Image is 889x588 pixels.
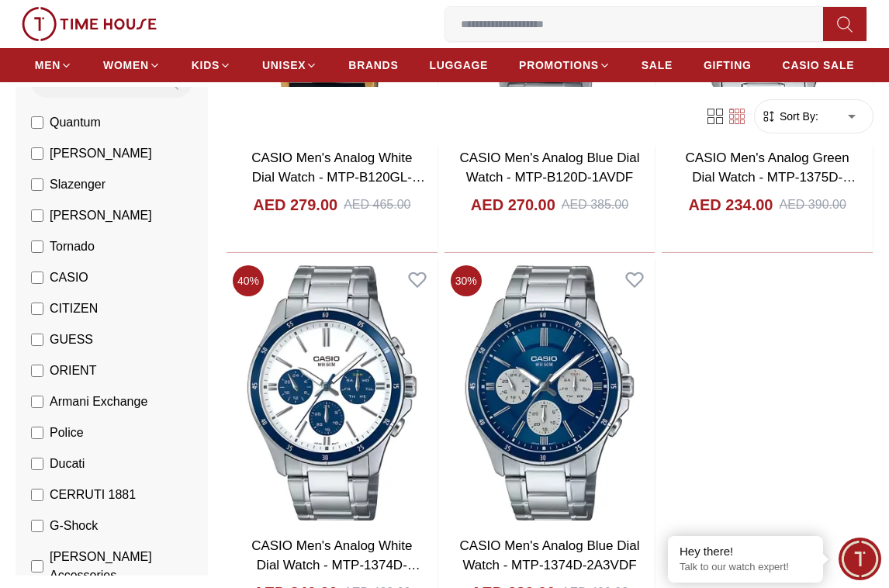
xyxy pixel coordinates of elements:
button: Sort By: [761,109,818,124]
input: Quantum [31,116,43,129]
span: [PERSON_NAME] [50,144,152,163]
span: Sort By: [777,109,818,124]
span: MEN [35,57,61,73]
div: Hey there! [680,544,811,559]
a: CASIO Men's Analog White Dial Watch - MTP-B120GL-7AVDF [251,150,425,205]
a: BRANDS [348,51,398,79]
span: CASIO [50,268,88,287]
input: [PERSON_NAME] [31,209,43,222]
a: GIFTING [704,51,752,79]
a: CASIO Men's Analog Green Dial Watch - MTP-1375D-3AVDF [686,150,856,205]
a: PROMOTIONS [519,51,611,79]
input: GUESS [31,334,43,346]
a: CASIO Men's Analog Blue Dial Watch - MTP-B120D-1AVDF [460,150,640,185]
input: CASIO [31,272,43,284]
span: SALE [642,57,673,73]
span: GUESS [50,330,93,349]
span: PROMOTIONS [519,57,599,73]
a: MEN [35,51,72,79]
img: CASIO Men's Analog White Dial Watch - MTP-1374D-7A2VDF [227,259,438,527]
span: Quantum [50,113,101,132]
input: CERRUTI 1881 [31,489,43,501]
a: CASIO SALE [783,51,855,79]
span: GIFTING [704,57,752,73]
a: CASIO Men's Analog Blue Dial Watch - MTP-1374D-2A3VDF [460,538,640,573]
span: Tornado [50,237,95,256]
a: SALE [642,51,673,79]
span: KIDS [192,57,220,73]
a: UNISEX [262,51,317,79]
p: Talk to our watch expert! [680,561,811,574]
img: CASIO Men's Analog Blue Dial Watch - MTP-1374D-2A3VDF [444,259,656,527]
h4: AED 234.00 [689,194,773,216]
span: Slazenger [50,175,106,194]
h4: AED 270.00 [471,194,555,216]
input: ORIENT [31,365,43,377]
span: Armani Exchange [50,393,147,411]
input: CITIZEN [31,303,43,315]
div: AED 385.00 [562,195,628,214]
span: CERRUTI 1881 [50,486,136,504]
span: UNISEX [262,57,306,73]
div: AED 390.00 [780,195,846,214]
a: WOMEN [103,51,161,79]
img: ... [22,7,157,41]
input: Ducati [31,458,43,470]
span: 40 % [233,265,264,296]
span: CASIO SALE [783,57,855,73]
span: LUGGAGE [429,57,488,73]
input: Tornado [31,240,43,253]
span: 30 % [451,265,482,296]
span: BRANDS [348,57,398,73]
input: Police [31,427,43,439]
h4: AED 279.00 [253,194,337,216]
a: LUGGAGE [429,51,488,79]
span: Police [50,424,84,442]
span: CITIZEN [50,299,98,318]
input: Armani Exchange [31,396,43,408]
div: Chat Widget [839,538,881,580]
input: [PERSON_NAME] Accessories [31,560,43,572]
span: WOMEN [103,57,149,73]
span: ORIENT [50,361,96,380]
input: [PERSON_NAME] [31,147,43,160]
span: Ducati [50,455,85,473]
span: [PERSON_NAME] [50,206,152,225]
input: G-Shock [31,520,43,532]
input: Slazenger [31,178,43,191]
span: [PERSON_NAME] Accessories [50,548,199,585]
span: G-Shock [50,517,98,535]
div: AED 465.00 [344,195,410,214]
a: KIDS [192,51,231,79]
